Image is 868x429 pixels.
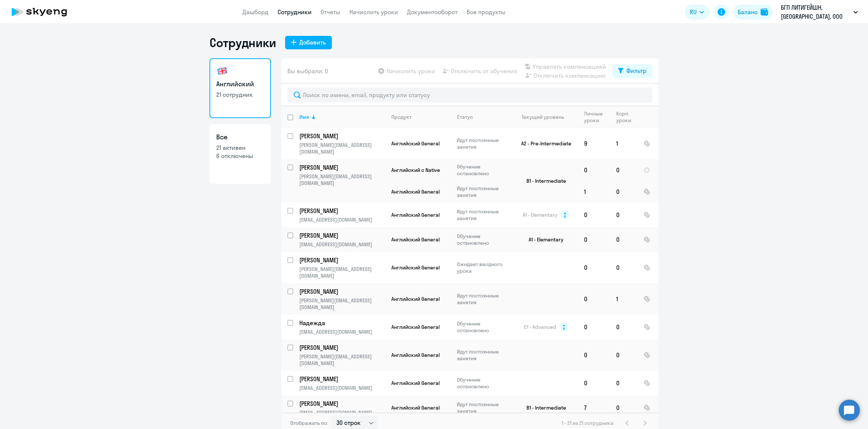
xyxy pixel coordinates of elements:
[610,283,638,315] td: 1
[391,324,440,330] span: Английский General
[457,114,473,120] div: Статус
[457,292,508,306] p: Идут постоянные занятия
[584,110,610,124] div: Личные уроки
[457,233,508,246] p: Обучение остановлено
[457,401,508,414] p: Идут постоянные занятия
[508,159,578,203] td: B1 - Intermediate
[216,90,264,99] p: 21 сотрудник
[299,163,385,172] a: [PERSON_NAME]
[299,163,384,172] p: [PERSON_NAME]
[610,395,638,420] td: 0
[578,395,610,420] td: 7
[514,114,578,120] div: Текущий уровень
[610,252,638,283] td: 0
[733,4,773,19] button: Балансbalance
[216,143,264,152] p: 21 активен
[391,140,440,147] span: Английский General
[391,380,440,386] span: Английский General
[299,142,385,155] p: [PERSON_NAME][EMAIL_ADDRESS][DOMAIN_NAME]
[299,399,385,408] a: [PERSON_NAME]
[612,64,652,78] button: Фильтр
[290,420,328,426] span: Отображать по:
[299,216,385,223] p: [EMAIL_ADDRESS][DOMAIN_NAME]
[299,297,385,311] p: [PERSON_NAME][EMAIL_ADDRESS][DOMAIN_NAME]
[391,212,440,218] span: Английский General
[391,352,440,358] span: Английский General
[508,395,578,420] td: B1 - Intermediate
[299,353,385,367] p: [PERSON_NAME][EMAIL_ADDRESS][DOMAIN_NAME]
[391,264,440,271] span: Английский General
[299,173,385,186] p: [PERSON_NAME][EMAIL_ADDRESS][DOMAIN_NAME]
[299,38,326,47] div: Добавить
[299,231,385,240] a: [PERSON_NAME]
[299,343,384,352] p: [PERSON_NAME]
[391,167,440,173] span: Английский с Native
[508,227,578,252] td: A1 - Elementary
[216,152,264,160] p: 6 отключены
[522,114,564,120] div: Текущий уровень
[299,132,384,140] p: [PERSON_NAME]
[610,128,638,159] td: 1
[299,328,385,335] p: [EMAIL_ADDRESS][DOMAIN_NAME]
[685,4,709,19] button: RU
[457,185,508,198] p: Идут постоянные занятия
[610,159,638,181] td: 0
[299,287,384,296] p: [PERSON_NAME]
[578,252,610,283] td: 0
[299,132,385,140] a: [PERSON_NAME]
[610,371,638,395] td: 0
[391,188,440,195] span: Английский General
[781,3,850,21] p: БГП ЛИТИГЕЙШН, [GEOGRAPHIC_DATA], ООО
[578,181,610,203] td: 1
[467,8,505,16] a: Все продукты
[299,375,385,383] a: [PERSON_NAME]
[299,256,385,264] a: [PERSON_NAME]
[610,339,638,371] td: 0
[299,266,385,279] p: [PERSON_NAME][EMAIL_ADDRESS][DOMAIN_NAME]
[299,114,309,120] div: Имя
[285,36,332,49] button: Добавить
[299,231,384,240] p: [PERSON_NAME]
[562,420,614,426] span: 1 - 21 из 21 сотрудника
[299,241,385,248] p: [EMAIL_ADDRESS][DOMAIN_NAME]
[349,8,398,16] a: Начислить уроки
[287,87,652,102] input: Поиск по имени, email, продукту или статусу
[578,339,610,371] td: 0
[738,7,758,16] div: Баланс
[457,137,508,150] p: Идут постоянные занятия
[299,256,384,264] p: [PERSON_NAME]
[524,324,556,330] span: C1 - Advanced
[457,261,508,274] p: Ожидает вводного урока
[578,227,610,252] td: 0
[407,8,458,16] a: Документооборот
[299,409,385,416] p: [EMAIL_ADDRESS][DOMAIN_NAME]
[690,7,697,16] span: RU
[278,8,312,16] a: Сотрудники
[457,348,508,362] p: Идут постоянные занятия
[578,203,610,227] td: 0
[210,58,271,118] a: Английский21 сотрудник
[391,296,440,302] span: Английский General
[299,287,385,296] a: [PERSON_NAME]
[391,114,412,120] div: Продукт
[242,8,269,16] a: Дашборд
[457,163,508,177] p: Обучение остановлено
[321,8,340,16] a: Отчеты
[761,8,768,16] img: balance
[391,404,440,411] span: Английский General
[299,207,385,215] a: [PERSON_NAME]
[287,67,328,75] span: Вы выбрали: 0
[457,376,508,390] p: Обучение остановлено
[299,343,385,352] a: [PERSON_NAME]
[299,319,384,327] p: Надежда
[777,3,862,21] button: БГП ЛИТИГЕЙШН, [GEOGRAPHIC_DATA], ООО
[610,203,638,227] td: 0
[299,207,384,215] p: [PERSON_NAME]
[216,132,264,142] h3: Все
[299,114,385,120] div: Имя
[457,208,508,222] p: Идут постоянные занятия
[457,320,508,334] p: Обучение остановлено
[626,66,647,75] div: Фильтр
[610,181,638,203] td: 0
[578,315,610,339] td: 0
